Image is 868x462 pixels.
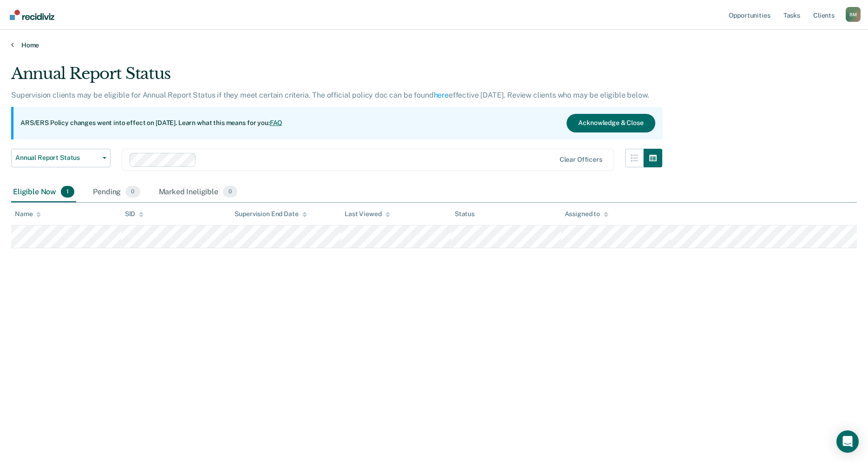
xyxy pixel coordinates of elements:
span: 1 [61,186,74,198]
img: Recidiviz [10,10,54,20]
div: Status [455,210,475,218]
div: Last Viewed [345,210,390,218]
div: Marked Ineligible0 [157,182,240,203]
div: Open Intercom Messenger [836,430,859,453]
p: Supervision clients may be eligible for Annual Report Status if they meet certain criteria. The o... [11,91,649,99]
div: Assigned to [565,210,608,218]
button: Annual Report Status [11,149,111,167]
a: here [434,91,449,99]
button: Acknowledge & Close [567,114,655,132]
button: Profile dropdown button [846,7,861,22]
div: Eligible Now1 [11,182,76,203]
p: ARS/ERS Policy changes went into effect on [DATE]. Learn what this means for you: [20,119,282,128]
a: Home [11,41,857,49]
div: Clear officers [560,156,602,164]
a: FAQ [270,119,283,126]
div: B M [846,7,861,22]
div: Supervision End Date [235,210,307,218]
div: Pending0 [91,182,142,203]
div: Annual Report Status [11,64,662,91]
div: Name [15,210,41,218]
span: Annual Report Status [15,154,99,162]
span: 0 [223,186,237,198]
span: 0 [125,186,140,198]
div: SID [125,210,144,218]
